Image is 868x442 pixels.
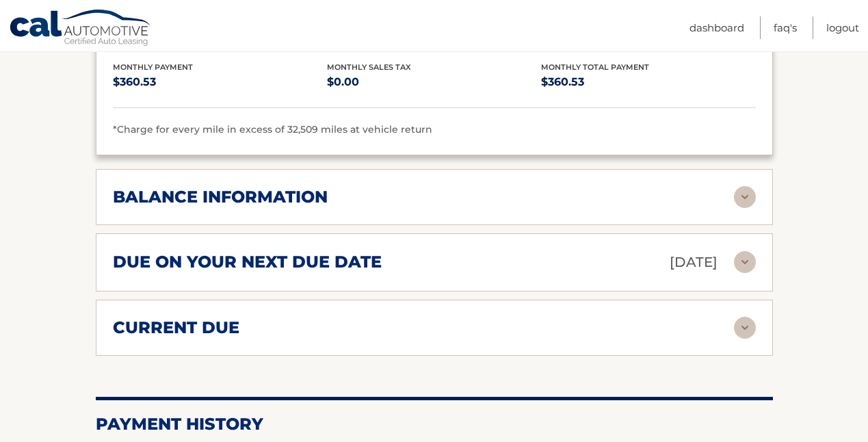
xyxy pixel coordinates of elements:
h2: current due [113,317,239,338]
a: Logout [826,16,859,39]
h2: Payment History [96,414,773,434]
a: Cal Automotive [9,9,153,49]
img: accordion-rest.svg [734,186,756,208]
h2: due on your next due date [113,252,382,272]
a: Dashboard [689,16,744,39]
span: Monthly Payment [113,62,193,72]
p: $360.53 [541,73,755,92]
span: Monthly Sales Tax [327,62,411,72]
img: accordion-rest.svg [734,251,756,273]
img: accordion-rest.svg [734,317,756,339]
a: FAQ's [774,16,797,39]
span: Monthly Total Payment [541,62,649,72]
p: $0.00 [327,73,541,92]
span: *Charge for every mile in excess of 32,509 miles at vehicle return [113,123,432,135]
p: $360.53 [113,73,327,92]
p: [DATE] [670,250,718,274]
h2: balance information [113,187,328,207]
